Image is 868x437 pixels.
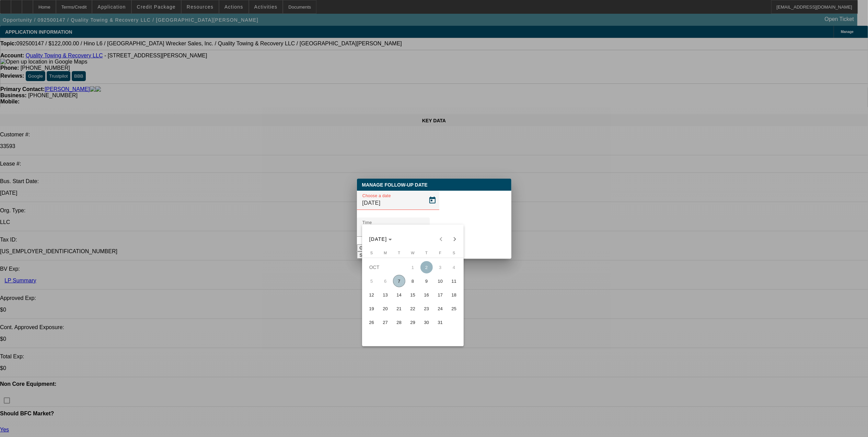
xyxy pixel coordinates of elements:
[434,261,447,273] span: 3
[392,288,406,302] button: October 14, 2025
[420,261,433,273] span: 2
[369,236,387,242] span: [DATE]
[379,274,392,288] button: October 6, 2025
[365,260,406,274] td: OCT
[420,275,433,287] span: 9
[365,315,379,329] button: October 26, 2025
[365,302,379,315] button: October 19, 2025
[393,302,405,315] span: 21
[406,288,420,302] button: October 15, 2025
[453,251,455,255] span: S
[420,260,433,274] button: October 2, 2025
[392,302,406,315] button: October 21, 2025
[393,275,405,287] span: 7
[411,251,414,255] span: W
[379,302,392,315] button: October 20, 2025
[365,288,379,302] button: October 12, 2025
[420,316,433,328] span: 30
[379,288,392,302] button: October 13, 2025
[370,251,373,255] span: S
[393,289,405,301] span: 14
[407,289,419,301] span: 15
[406,260,420,274] button: October 1, 2025
[366,316,378,328] span: 26
[433,260,447,274] button: October 3, 2025
[420,274,433,288] button: October 9, 2025
[366,275,378,287] span: 5
[367,233,395,245] button: Choose month and year
[379,316,392,328] span: 27
[384,251,387,255] span: M
[433,315,447,329] button: October 31, 2025
[392,315,406,329] button: October 28, 2025
[379,289,392,301] span: 13
[447,260,461,274] button: October 4, 2025
[447,288,461,302] button: October 18, 2025
[379,315,392,329] button: October 27, 2025
[366,302,378,315] span: 19
[407,302,419,315] span: 22
[420,315,433,329] button: October 30, 2025
[398,251,400,255] span: T
[420,302,433,315] span: 23
[420,302,433,315] button: October 23, 2025
[433,288,447,302] button: October 17, 2025
[433,274,447,288] button: October 10, 2025
[366,289,378,301] span: 12
[448,261,460,273] span: 4
[434,275,447,287] span: 10
[447,302,461,315] button: October 25, 2025
[365,274,379,288] button: October 5, 2025
[393,316,405,328] span: 28
[406,315,420,329] button: October 29, 2025
[433,302,447,315] button: October 24, 2025
[434,289,447,301] span: 17
[434,302,447,315] span: 24
[407,275,419,287] span: 8
[448,302,460,315] span: 25
[448,232,462,246] button: Next month
[379,275,392,287] span: 6
[448,275,460,287] span: 11
[406,302,420,315] button: October 22, 2025
[448,289,460,301] span: 18
[434,316,447,328] span: 31
[447,274,461,288] button: October 11, 2025
[439,251,441,255] span: F
[420,289,433,301] span: 16
[420,288,433,302] button: October 16, 2025
[379,302,392,315] span: 20
[407,261,419,273] span: 1
[406,274,420,288] button: October 8, 2025
[392,274,406,288] button: October 7, 2025
[407,316,419,328] span: 29
[425,251,428,255] span: T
